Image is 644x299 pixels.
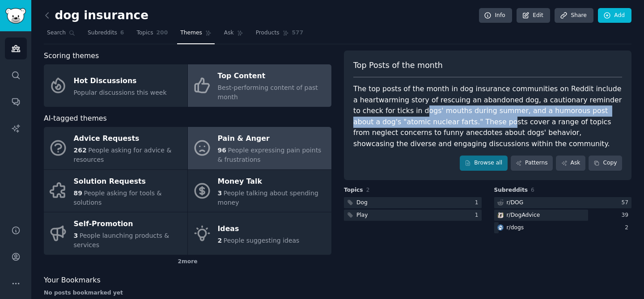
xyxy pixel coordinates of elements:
div: No posts bookmarked yet [44,289,331,297]
div: 2 more [44,255,331,269]
span: Subreddits [88,29,117,37]
a: Advice Requests262People asking for advice & resources [44,127,187,169]
a: Ask [556,156,585,171]
div: 1 [475,199,482,207]
span: People suggesting ideas [224,237,300,244]
a: Patterns [511,156,553,171]
div: 1 [475,211,482,219]
span: People asking for tools & solutions [74,190,162,206]
a: Products577 [253,26,306,44]
div: Play [356,211,368,219]
span: Search [47,29,66,37]
span: Best-performing content of past month [218,84,318,101]
div: 57 [621,199,631,207]
a: Topics200 [133,26,171,44]
span: 3 [218,190,222,197]
a: dogsr/dogs2 [494,222,632,233]
div: Hot Discussions [74,74,167,88]
span: 2 [366,187,370,193]
a: Share [555,8,593,23]
button: Copy [589,156,622,171]
span: AI-tagged themes [44,113,107,124]
span: 3 [74,232,78,239]
span: Topics [136,29,153,37]
div: Dog [356,199,368,207]
a: Search [44,26,78,44]
a: Themes [177,26,215,44]
span: Themes [180,29,202,37]
span: People launching products & services [74,232,169,248]
div: r/ DOG [507,199,524,207]
a: Self-Promotion3People launching products & services [44,212,187,255]
img: dogs [497,224,504,231]
a: Dog1 [344,197,482,208]
span: 2 [218,237,222,244]
span: Subreddits [494,186,528,194]
div: Advice Requests [74,132,183,146]
a: r/DOG57 [494,197,632,208]
img: DogAdvice [497,212,504,218]
a: Money Talk3People talking about spending money [188,170,331,212]
span: Your Bookmarks [44,275,101,286]
span: 6 [531,187,534,193]
span: 577 [292,29,304,37]
a: Info [479,8,512,23]
div: 39 [621,211,631,219]
div: Pain & Anger [218,132,327,146]
span: 262 [74,147,87,154]
div: Money Talk [218,174,327,189]
img: GummySearch logo [5,8,26,24]
span: Ask [224,29,234,37]
span: Scoring themes [44,51,99,62]
a: Ask [221,26,246,44]
a: DogAdvicer/DogAdvice39 [494,210,632,221]
a: Hot DiscussionsPopular discussions this week [44,64,187,107]
div: Self-Promotion [74,217,183,232]
a: Play1 [344,210,482,221]
a: Top ContentBest-performing content of past month [188,64,331,107]
a: Pain & Anger96People expressing pain points & frustrations [188,127,331,169]
a: Solution Requests89People asking for tools & solutions [44,170,187,212]
div: 2 [625,224,631,232]
span: 96 [218,147,226,154]
div: Solution Requests [74,174,183,189]
div: Ideas [218,222,300,236]
div: r/ DogAdvice [507,211,540,219]
h2: dog insurance [44,8,148,23]
a: Subreddits6 [85,26,127,44]
span: Top Posts of the month [353,60,443,71]
span: 200 [157,29,168,37]
a: Add [598,8,631,23]
span: People expressing pain points & frustrations [218,147,322,163]
a: Edit [517,8,550,23]
span: Topics [344,186,363,194]
div: r/ dogs [507,224,524,232]
span: 89 [74,190,82,197]
span: Products [256,29,280,37]
a: Browse all [460,156,508,171]
span: Popular discussions this week [74,89,167,96]
span: People asking for advice & resources [74,147,172,163]
div: Top Content [218,69,327,84]
span: People talking about spending money [218,190,318,206]
span: 6 [120,29,124,37]
a: Ideas2People suggesting ideas [188,212,331,255]
div: The top posts of the month in dog insurance communities on Reddit include a heartwarming story of... [353,84,622,149]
